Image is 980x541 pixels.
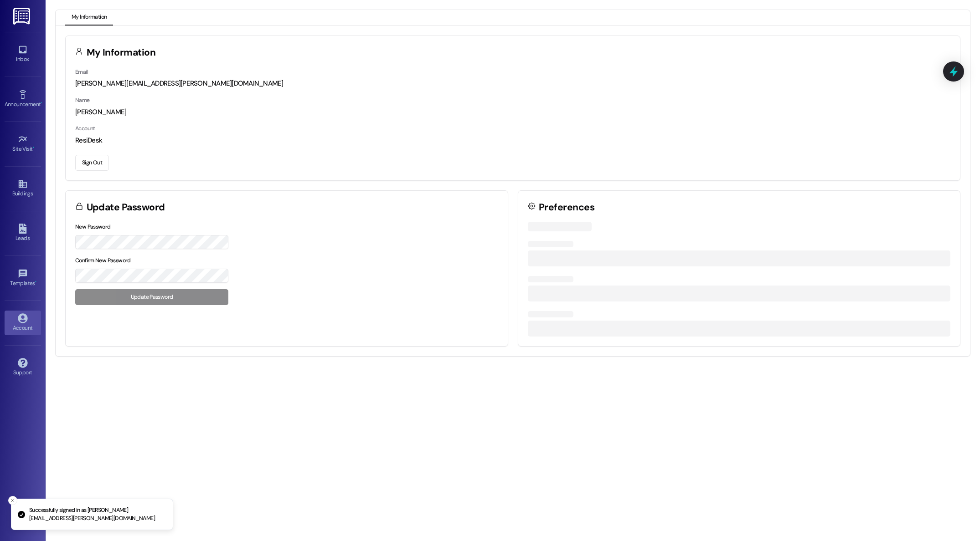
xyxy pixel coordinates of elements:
[8,496,17,505] button: Close toast
[35,279,36,285] span: •
[75,68,88,76] label: Email
[29,506,165,522] p: Successfully signed in as [PERSON_NAME][EMAIL_ADDRESS][PERSON_NAME][DOMAIN_NAME]
[5,176,41,201] a: Buildings
[5,132,41,156] a: Site Visit •
[5,221,41,245] a: Leads
[75,125,95,132] label: Account
[75,155,109,171] button: Sign Out
[33,144,34,151] span: •
[75,97,90,104] label: Name
[87,203,165,212] h3: Update Password
[75,136,950,145] div: ResiDesk
[5,355,41,380] a: Support
[5,311,41,335] a: Account
[75,107,950,117] div: [PERSON_NAME]
[13,8,32,25] img: ResiDesk Logo
[5,42,41,66] a: Inbox
[87,48,156,57] h3: My Information
[65,10,113,26] button: My Information
[539,203,594,212] h3: Preferences
[75,79,950,88] div: [PERSON_NAME][EMAIL_ADDRESS][PERSON_NAME][DOMAIN_NAME]
[5,266,41,291] a: Templates •
[41,100,42,106] span: •
[75,257,131,264] label: Confirm New Password
[75,223,111,230] label: New Password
